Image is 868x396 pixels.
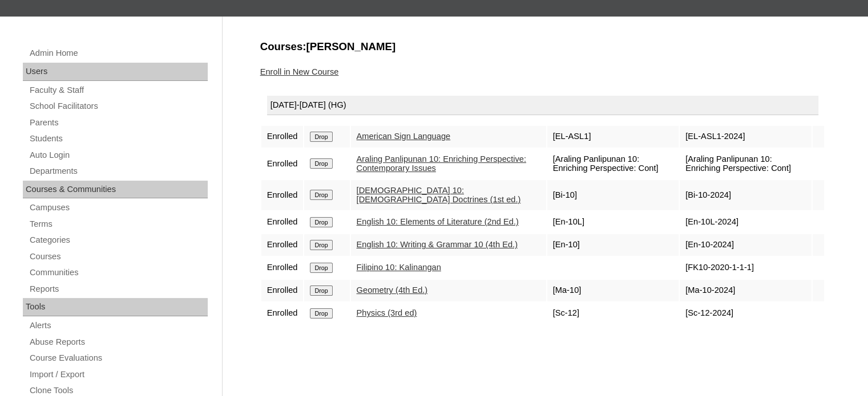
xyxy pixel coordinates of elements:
[261,180,304,210] td: Enrolled
[29,116,208,130] a: Parents
[261,303,304,324] td: Enrolled
[680,234,812,256] td: [En-10-2024]
[680,180,812,210] td: [Bi-10-2024]
[310,132,332,142] input: Drop
[310,158,332,169] input: Drop
[29,83,208,97] a: Faculty & Staff
[547,126,679,148] td: [EL-ASL1]
[261,280,304,301] td: Enrolled
[680,303,812,324] td: [Sc-12-2024]
[29,351,208,365] a: Course Evaluations
[261,234,304,256] td: Enrolled
[310,217,332,227] input: Drop
[29,148,208,162] a: Auto Login
[310,240,332,250] input: Drop
[29,201,208,215] a: Campuses
[357,217,519,226] a: English 10: Elements of Literature (2nd Ed.)
[29,164,208,178] a: Departments
[680,149,812,179] td: [Araling Panlipunan 10: Enriching Perspective: Cont]
[357,186,521,205] a: [DEMOGRAPHIC_DATA] 10: [DEMOGRAPHIC_DATA] Doctrines (1st ed.)
[547,211,679,233] td: [En-10L]
[357,132,451,141] a: American Sign Language
[29,132,208,146] a: Students
[261,211,304,233] td: Enrolled
[29,368,208,382] a: Import / Export
[547,180,679,210] td: [Bi-10]
[261,257,304,279] td: Enrolled
[547,234,679,256] td: [En-10]
[29,217,208,231] a: Terms
[310,263,332,273] input: Drop
[357,308,417,317] a: Physics (3rd ed)
[29,335,208,349] a: Abuse Reports
[547,303,679,324] td: [Sc-12]
[23,63,208,81] div: Users
[23,181,208,199] div: Courses & Communities
[547,149,679,179] td: [Araling Panlipunan 10: Enriching Perspective: Cont]
[310,190,332,200] input: Drop
[29,99,208,113] a: School Facilitators
[357,240,518,249] a: English 10: Writing & Grammar 10 (4th Ed.)
[357,263,441,272] a: Filipino 10: Kalinangan
[357,285,428,295] a: Geometry (4th Ed.)
[357,154,526,173] a: Araling Panlipunan 10: Enriching Perspective: Contemporary Issues
[29,319,208,333] a: Alerts
[29,46,208,60] a: Admin Home
[680,257,812,279] td: [FK10-2020-1-1-1]
[29,282,208,296] a: Reports
[29,233,208,247] a: Categories
[267,96,818,115] div: [DATE]-[DATE] (HG)
[261,149,304,179] td: Enrolled
[260,39,825,54] h3: Courses:[PERSON_NAME]
[29,250,208,264] a: Courses
[261,126,304,148] td: Enrolled
[310,308,332,319] input: Drop
[29,266,208,280] a: Communities
[680,280,812,301] td: [Ma-10-2024]
[23,298,208,316] div: Tools
[260,67,339,76] a: Enroll in New Course
[310,285,332,296] input: Drop
[680,211,812,233] td: [En-10L-2024]
[547,280,679,301] td: [Ma-10]
[680,126,812,148] td: [EL-ASL1-2024]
